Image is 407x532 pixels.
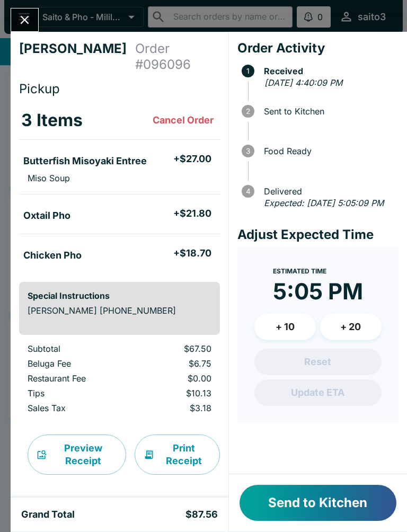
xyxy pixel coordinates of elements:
p: $3.18 [142,403,211,413]
p: Sales Tax [28,403,125,413]
h4: [PERSON_NAME] [19,41,135,73]
p: $0.00 [142,373,211,384]
text: 4 [245,187,250,196]
h5: $87.56 [185,508,218,521]
time: 5:05 PM [273,278,363,305]
table: orders table [19,101,220,273]
p: Subtotal [28,343,125,354]
p: Beluga Fee [28,358,125,369]
h5: Oxtail Pho [23,209,70,222]
span: Sent to Kitchen [259,107,399,116]
h5: + $21.80 [173,207,211,220]
h5: Butterfish Misoyaki Entree [23,155,147,167]
button: Print Receipt [135,435,220,475]
span: Food Ready [259,146,399,156]
p: $10.13 [142,388,211,398]
h5: + $27.00 [173,153,211,165]
p: Miso Soup [28,173,70,183]
span: Pickup [19,81,60,96]
em: [DATE] 4:40:09 PM [264,77,342,88]
h4: Adjust Expected Time [237,227,399,243]
p: Tips [28,388,125,398]
button: Cancel Order [148,110,218,131]
button: Preview Receipt [28,435,126,475]
text: 1 [246,67,250,75]
button: + 10 [254,314,316,340]
h6: Special Instructions [28,290,211,301]
span: Received [259,66,399,76]
h3: 3 Items [21,110,83,131]
span: Estimated Time [273,267,326,275]
table: orders table [19,343,220,418]
text: 2 [246,107,250,116]
h5: + $18.70 [173,247,211,260]
button: + 20 [320,314,382,340]
h5: Chicken Pho [23,249,82,262]
button: Close [11,8,38,31]
p: [PERSON_NAME] [PHONE_NUMBER] [28,305,211,316]
button: Send to Kitchen [240,485,396,521]
p: Restaurant Fee [28,373,125,384]
h5: Grand Total [21,508,75,521]
h4: Order Activity [237,40,399,56]
span: Delivered [259,187,399,196]
p: $67.50 [142,343,211,354]
text: 3 [246,147,250,155]
em: Expected: [DATE] 5:05:09 PM [264,198,384,208]
h4: Order # 096096 [135,41,220,73]
p: $6.75 [142,358,211,369]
